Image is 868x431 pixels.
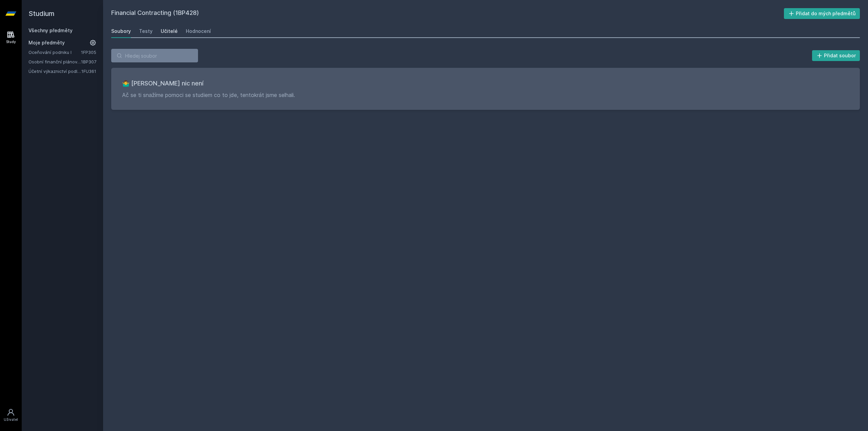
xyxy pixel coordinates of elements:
[186,28,211,35] div: Hodnocení
[111,49,198,62] input: Hledej soubor
[1,405,20,426] a: Uživatel
[81,50,96,55] a: 1FP305
[28,39,65,46] span: Moje předměty
[186,24,211,38] a: Hodnocení
[139,28,153,35] div: Testy
[784,8,860,19] button: Přidat do mých předmětů
[81,59,96,64] a: 1BP307
[81,68,96,74] a: 1FU361
[111,28,131,35] div: Soubory
[28,49,81,56] a: Oceňování podniku I
[111,24,131,38] a: Soubory
[1,27,20,48] a: Study
[28,27,73,33] a: Všechny předměty
[28,68,81,75] a: Účetní výkaznictví podle IFRS a US GAAP - základní koncepty (v angličtině)
[6,39,16,44] div: Study
[122,79,849,88] h3: 🤷‍♂️ [PERSON_NAME] nic není
[161,24,178,38] a: Učitelé
[139,24,153,38] a: Testy
[28,58,81,65] a: Osobní finanční plánování
[812,50,860,61] button: Přidat soubor
[111,8,784,19] h2: Financial Contracting (1BP428)
[122,91,849,99] p: Ač se ti snažíme pomoci se studiem co to jde, tentokrát jsme selhali.
[161,28,178,35] div: Učitelé
[4,417,18,422] div: Uživatel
